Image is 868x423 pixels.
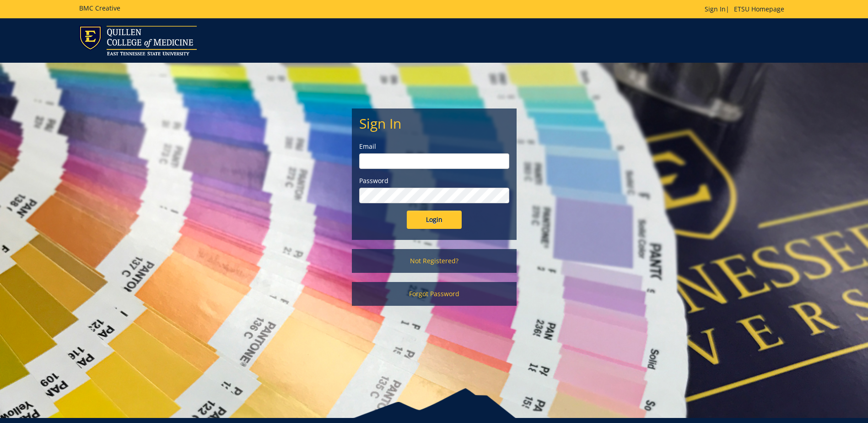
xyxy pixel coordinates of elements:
[407,211,462,229] input: Login
[79,26,197,55] img: ETSU logo
[352,282,517,306] a: Forgot Password
[359,176,509,185] label: Password
[79,5,120,11] h5: BMC Creative
[705,5,726,13] a: Sign In
[359,116,509,131] h2: Sign In
[359,142,509,151] label: Email
[705,5,789,14] p: |
[729,5,789,13] a: ETSU Homepage
[352,249,517,273] a: Not Registered?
